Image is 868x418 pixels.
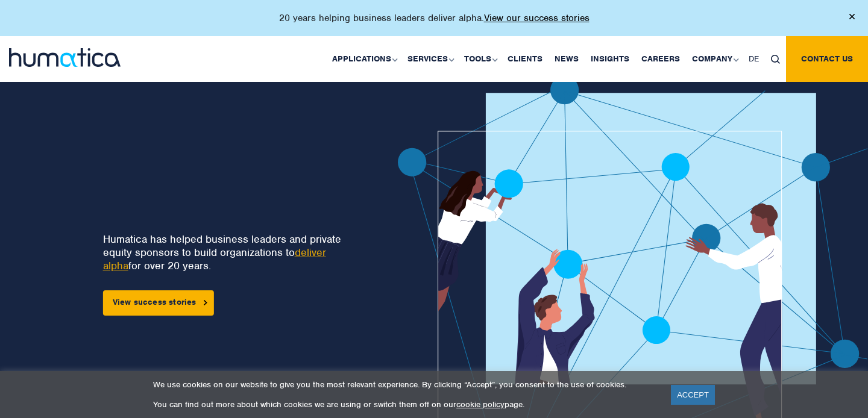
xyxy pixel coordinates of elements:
[103,246,326,272] a: deliver alpha
[326,36,401,82] a: Applications
[635,36,686,82] a: Careers
[585,36,635,82] a: Insights
[9,48,121,67] img: logo
[743,36,765,82] a: DE
[502,36,549,82] a: Clients
[456,399,505,410] a: cookie policy
[103,290,214,316] a: View success stories
[686,36,743,82] a: Company
[671,385,715,405] a: ACCEPT
[153,379,656,390] p: We use cookies on our website to give you the most relevant experience. By clicking “Accept”, you...
[771,55,780,64] img: search_icon
[458,36,502,82] a: Tools
[749,54,759,64] span: DE
[401,36,458,82] a: Services
[204,300,207,305] img: arrowicon
[786,36,868,82] a: Contact us
[484,12,590,24] a: View our success stories
[279,12,590,24] p: 20 years helping business leaders deliver alpha.
[103,232,357,272] p: Humatica has helped business leaders and private equity sponsors to build organizations to for ov...
[153,399,656,410] p: You can find out more about which cookies we are using or switch them off on our page.
[549,36,585,82] a: News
